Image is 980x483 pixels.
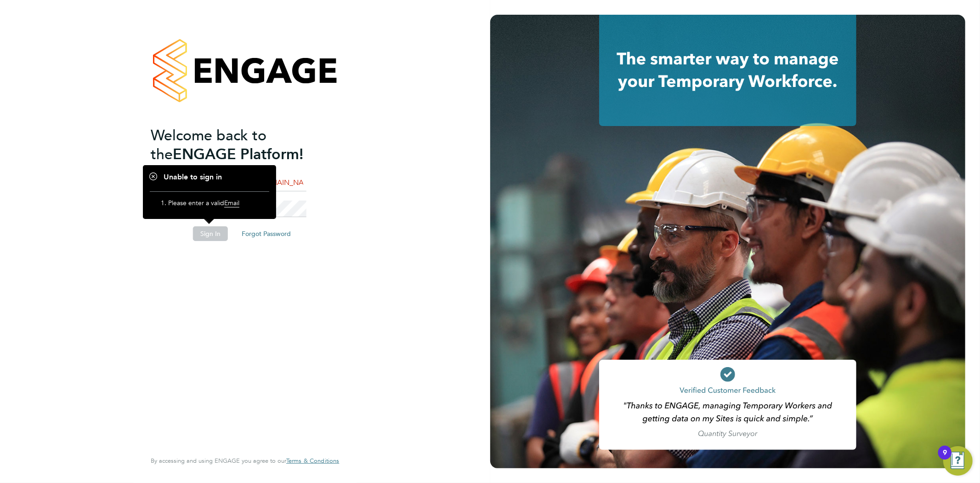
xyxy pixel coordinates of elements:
a: Terms & Conditions [286,457,339,465]
h2: ENGAGE Platform! [151,126,330,164]
button: Forgot Password [234,226,298,241]
button: Sign In [193,226,228,241]
span: By accessing and using ENGAGE you agree to our [151,457,339,465]
li: Please enter a valid [168,199,260,212]
span: Terms & Conditions [286,457,339,465]
span: Welcome back to the [151,126,266,163]
button: Open Resource Center, 9 new notifications [943,446,973,476]
span: Email [224,199,239,207]
h1: Unable to sign in [150,172,269,182]
div: 9 [943,453,947,465]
